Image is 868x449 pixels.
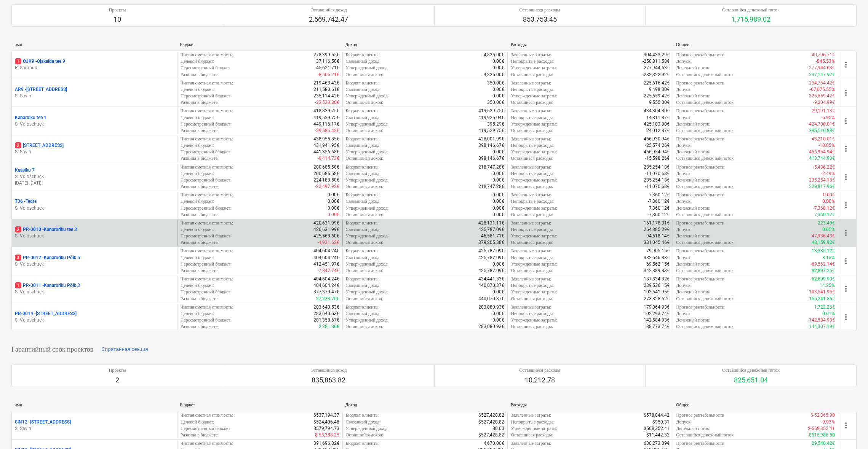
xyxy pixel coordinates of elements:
[511,142,554,149] p: Непокрытые расходы :
[676,170,692,177] p: Допуск :
[808,177,835,183] p: -235,254.18€
[313,86,339,93] p: 211,580.61€
[181,198,214,205] p: Целевой бюджет :
[676,65,710,71] p: Денежный поток :
[648,198,670,205] p: -7,360.12€
[181,93,232,99] p: Пересмотренный бюджет :
[181,226,214,233] p: Целевой бюджет :
[15,282,21,288] span: 1
[487,99,504,106] p: 350.00€
[15,174,174,180] p: S. Voloschuck
[15,142,174,155] div: 2[STREET_ADDRESS]S. Savin
[15,115,174,127] div: Kanarbiku tee 1S. Voloschuck
[841,284,850,293] span: more_vert
[313,80,339,86] p: 219,463.43€
[511,65,557,71] p: Утвержденные затраты :
[644,108,670,114] p: 434,304.30€
[808,121,835,127] p: -424,708.01€
[181,220,233,226] p: Чистая сметная стоимость :
[722,7,780,13] p: Оставшийся денежный поток
[511,93,557,99] p: Утвержденные затраты :
[492,198,504,205] p: 0.00€
[15,255,174,267] div: 3PR-0012 -Kanarbriku Põik 5S. Voloschuck
[649,205,670,212] p: 7,360.12€
[492,86,504,93] p: 0.00€
[318,239,339,246] p: -4,931.62€
[492,93,504,99] p: 0.00€
[511,127,553,134] p: Оставшиеся расходы :
[15,255,21,261] span: 3
[101,345,148,354] div: Спрятанная секция
[346,183,383,190] p: Оставшийся доход :
[15,310,174,323] div: PR-0014 -[STREET_ADDRESS]S. Voloschuck
[313,121,339,127] p: 449,116.17€
[478,239,504,246] p: 379,205.38€
[346,198,381,205] p: Связанный доход :
[346,80,379,86] p: Бюджет клиента :
[492,212,504,218] p: 0.00€
[15,58,174,71] div: 1OJK9 -Ojakalda tee 9R. Sarapuu
[822,198,835,205] p: 0.00%
[478,142,504,149] p: 398,146.67€
[841,172,850,182] span: more_vert
[318,72,339,78] p: -8,505.21€
[15,198,37,205] p: T36 - Tedre
[346,86,381,93] p: Связанный доход :
[823,192,835,198] p: 0.00€
[15,115,46,121] p: Kanarbiku tee 1
[181,233,232,239] p: Пересмотренный бюджет :
[810,52,835,58] p: -40,796.71€
[15,282,174,295] div: 1PR-0011 -Kanarbriku Põik 3S. Voloschuck
[346,127,383,134] p: Оставшийся доход :
[346,52,379,58] p: Бюджет клиента :
[181,192,233,198] p: Чистая сметная стоимость :
[644,65,670,71] p: 277,944.63€
[15,93,174,99] p: S. Savin
[346,164,379,170] p: Бюджет клиента :
[644,93,670,99] p: 225,559.42€
[511,121,557,127] p: Утвержденные затраты :
[181,136,233,142] p: Чистая сметная стоимость :
[644,52,670,58] p: 304,433.29€
[511,72,553,78] p: Оставшиеся расходы :
[346,212,383,218] p: Оставшийся доход :
[722,15,780,24] p: 1,715,989.02
[15,58,65,65] p: OJK9 - Ojakalda tee 9
[511,183,553,190] p: Оставшиеся расходы :
[808,93,835,99] p: -225,559.42€
[99,343,150,355] button: Спрятанная секция
[644,177,670,183] p: 235,254.18€
[346,205,389,212] p: Утвержденный доход :
[313,255,339,261] p: 404,604.24€
[645,170,670,177] p: -11,070.68€
[181,86,214,93] p: Целевой бюджет :
[346,108,379,114] p: Бюджет клиента :
[346,255,381,261] p: Связанный доход :
[676,192,726,198] p: Прогноз рентабельности :
[15,282,80,289] p: PR-0011 - Kanarbriku Põik 3
[346,220,379,226] p: Бюджет клиента :
[346,170,381,177] p: Связанный доход :
[511,239,553,246] p: Оставшиеся расходы :
[649,192,670,198] p: 7,360.12€
[511,192,551,198] p: Заявленные затраты :
[676,58,692,65] p: Допуск :
[676,220,726,226] p: Прогноз рентабельности :
[478,108,504,114] p: 419,529.75€
[676,149,710,155] p: Денежный поток :
[478,136,504,142] p: 428,001.99€
[645,155,670,162] p: -15,598.26€
[478,164,504,170] p: 218,747.28€
[181,177,232,183] p: Пересмотренный бюджет :
[841,256,850,266] span: more_vert
[346,136,379,142] p: Бюджет клиента :
[313,170,339,177] p: 200,685.58€
[109,7,126,13] p: Проекты
[109,15,126,24] p: 10
[15,317,174,323] p: S. Voloschuck
[15,58,21,64] span: 1
[313,136,339,142] p: 438,955.85€
[478,226,504,233] p: 425,787.09€
[346,177,389,183] p: Утвержденный доход :
[808,65,835,71] p: -277,944.63€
